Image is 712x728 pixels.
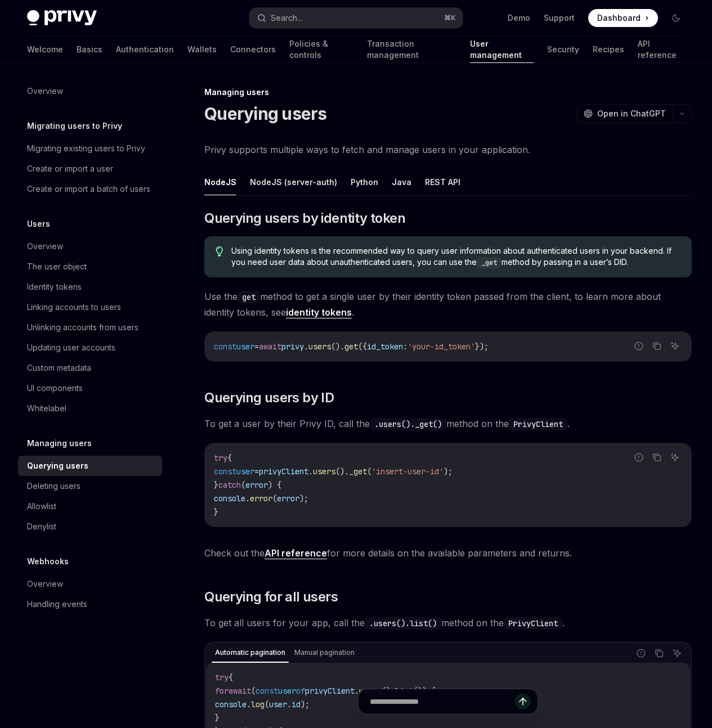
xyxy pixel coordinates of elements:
[667,9,685,27] button: Toggle dark mode
[413,686,436,696] span: ()) {
[214,453,227,463] span: try
[77,36,102,63] a: Basics
[18,138,162,159] a: Migrating existing users to Privy
[204,104,327,124] h1: Querying users
[367,36,456,63] a: Transaction management
[27,479,80,493] div: Deleting users
[358,341,367,352] span: ({
[508,12,530,24] a: Demo
[18,574,162,594] a: Overview
[359,686,382,696] span: users
[214,493,245,504] span: console
[351,169,378,195] button: Python
[27,402,66,415] div: Whitelabel
[212,646,289,659] div: Automatic pagination
[18,398,162,419] a: Whitelabel
[650,339,664,353] button: Copy the contents from the code block
[214,341,236,352] span: const
[116,36,174,63] a: Authentication
[250,169,337,195] button: NodeJS (server-auth)
[265,547,327,559] a: API reference
[27,162,113,176] div: Create or import a user
[27,10,97,26] img: dark logo
[229,686,251,696] span: await
[27,361,91,375] div: Custom metadata
[308,341,331,352] span: users
[18,297,162,317] a: Linking accounts to users
[27,280,82,294] div: Identity tokens
[256,686,278,696] span: const
[632,339,646,353] button: Report incorrect code
[313,466,335,477] span: users
[214,507,218,517] span: }
[305,686,355,696] span: privyClient
[18,338,162,358] a: Updating user accounts
[27,240,63,253] div: Overview
[204,615,692,631] span: To get all users for your app, call the method on the .
[27,341,115,354] div: Updating user accounts
[544,12,575,24] a: Support
[382,686,395,696] span: ().
[349,466,367,477] span: _get
[367,341,408,352] span: id_token:
[304,341,308,352] span: .
[289,36,353,63] a: Policies & controls
[204,416,692,432] span: To get a user by their Privy ID, call the method on the .
[27,597,87,611] div: Handling events
[650,450,664,465] button: Copy the contents from the code block
[214,480,218,490] span: }
[425,169,460,195] button: REST API
[18,81,162,101] a: Overview
[18,456,162,476] a: Querying users
[27,555,69,568] h5: Webhooks
[634,646,648,660] button: Report incorrect code
[204,142,692,158] span: Privy supports multiple ways to fetch and manage users in your application.
[249,8,463,28] button: Search...⌘K
[277,493,299,504] span: error
[241,480,245,490] span: (
[632,450,646,465] button: Report incorrect code
[477,257,501,268] code: _get
[18,277,162,297] a: Identity tokens
[18,179,162,199] a: Create or import a batch of users
[245,493,250,504] span: .
[638,36,685,63] a: API reference
[215,686,229,696] span: for
[18,317,162,338] a: Unlinking accounts from users
[27,520,56,533] div: Denylist
[230,36,276,63] a: Connectors
[27,260,87,273] div: The user object
[250,493,272,504] span: error
[296,686,305,696] span: of
[291,646,358,659] div: Manual pagination
[245,480,268,490] span: error
[254,341,259,352] span: =
[216,246,223,257] svg: Tip
[27,119,122,133] h5: Migrating users to Privy
[229,672,233,682] span: {
[204,389,334,407] span: Querying users by ID
[444,14,456,23] span: ⌘ K
[27,84,63,98] div: Overview
[187,36,217,63] a: Wallets
[268,480,281,490] span: ) {
[236,466,254,477] span: user
[355,686,359,696] span: .
[286,307,352,318] a: identity tokens
[344,341,358,352] span: get
[227,453,232,463] span: {
[18,496,162,516] a: Allowlist
[470,36,534,63] a: User management
[18,516,162,537] a: Denylist
[27,182,150,196] div: Create or import a batch of users
[365,617,441,630] code: .users().list()
[335,466,349,477] span: ().
[576,104,673,123] button: Open in ChatGPT
[392,169,411,195] button: Java
[370,418,446,430] code: .users()._get()
[27,500,56,513] div: Allowlist
[18,358,162,378] a: Custom metadata
[259,341,281,352] span: await
[236,341,254,352] span: user
[588,9,658,27] a: Dashboard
